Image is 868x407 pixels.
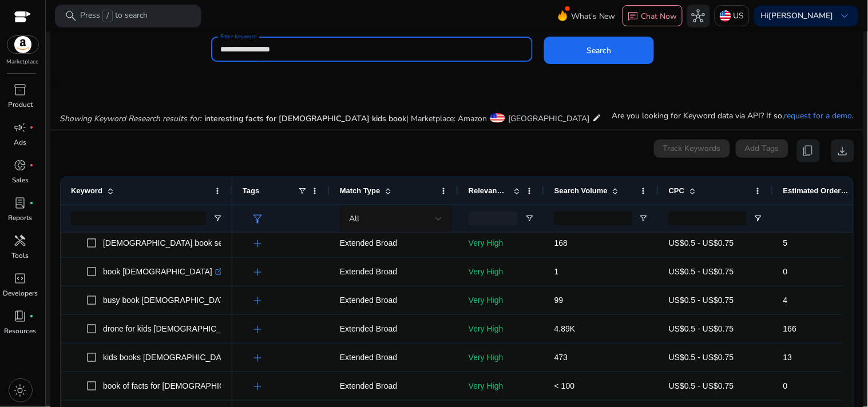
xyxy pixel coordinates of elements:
img: amazon.svg [7,36,38,53]
span: download [836,144,850,158]
p: Very High [469,289,534,312]
p: [DEMOGRAPHIC_DATA] book series [103,232,246,255]
span: inventory_2 [14,83,27,97]
p: kids books [DEMOGRAPHIC_DATA] [103,346,243,369]
span: Relevance Score [469,186,509,195]
a: request for a demo [784,110,853,121]
mat-label: Enter Keyword [220,33,257,41]
p: Very High [469,317,534,341]
button: Open Filter Menu [525,214,534,223]
span: fiber_manual_record [30,125,34,130]
span: add [251,294,264,308]
p: Press to search [80,10,148,22]
p: Extended Broad [340,374,448,398]
span: US$0.5 - US$0.75 [669,296,734,305]
span: search [64,9,78,23]
span: add [251,237,264,250]
input: Search Volume Filter Input [554,212,632,225]
p: Extended Broad [340,260,448,284]
p: Resources [5,326,37,336]
p: US [734,6,744,26]
p: Developers [3,288,38,298]
span: 0 [783,381,788,390]
span: keyboard_arrow_down [838,9,852,23]
p: Product [8,99,33,110]
span: light_mode [14,384,27,397]
span: US$0.5 - US$0.75 [669,238,734,248]
span: CPC [669,186,684,195]
button: Open Filter Menu [754,214,763,223]
p: Sales [12,175,29,185]
p: Are you looking for Keyword data via API? If so, . [612,110,854,122]
span: 4.89K [554,324,576,333]
span: US$0.5 - US$0.75 [669,324,734,333]
span: All [349,213,359,224]
span: 4 [783,296,788,305]
p: Ads [14,137,27,147]
span: US$0.5 - US$0.75 [669,353,734,362]
span: filter_alt [251,212,264,226]
span: Match Type [340,186,381,195]
span: fiber_manual_record [30,314,34,318]
span: Estimated Orders/Month [783,186,852,195]
p: book of facts for [DEMOGRAPHIC_DATA] [103,374,262,398]
span: donut_small [14,158,27,172]
span: hub [692,9,706,23]
p: Chat Now [641,11,677,22]
span: < 100 [554,381,574,390]
p: Hi [761,12,834,20]
p: Very High [469,346,534,369]
span: 5 [783,238,788,248]
p: Reports [9,213,33,223]
span: add [251,265,264,279]
p: Extended Broad [340,289,448,312]
p: busy book [DEMOGRAPHIC_DATA] [103,289,241,312]
input: Keyword Filter Input [71,212,206,225]
span: fiber_manual_record [30,163,34,167]
span: chat [628,11,639,22]
span: 99 [554,296,564,305]
span: add [251,351,264,365]
span: interesting facts for [DEMOGRAPHIC_DATA] kids book [204,113,406,124]
p: Tools [12,250,29,261]
span: 13 [783,353,792,362]
span: US$0.5 - US$0.75 [669,267,734,276]
span: lab_profile [14,196,27,210]
span: | Marketplace: Amazon [406,113,487,124]
span: add [251,322,264,336]
p: Very High [469,374,534,398]
button: hub [687,5,710,27]
p: Extended Broad [340,232,448,255]
p: Very High [469,232,534,255]
span: 166 [783,324,796,333]
span: 168 [554,238,568,248]
b: [PERSON_NAME] [769,10,834,21]
span: 0 [783,267,788,276]
mat-icon: edit [592,111,601,125]
span: code_blocks [14,272,27,285]
span: handyman [14,234,27,248]
button: Search [544,37,654,64]
button: Open Filter Menu [639,214,648,223]
span: campaign [14,121,27,134]
span: fiber_manual_record [30,201,34,205]
span: Keyword [71,186,102,195]
img: us.svg [720,10,731,22]
p: Marketplace [7,58,39,66]
button: Open Filter Menu [213,214,222,223]
p: Extended Broad [340,346,448,369]
span: / [102,10,113,22]
span: What's New [571,6,616,26]
button: download [831,139,854,162]
span: Search Volume [554,186,608,195]
p: Extended Broad [340,317,448,341]
input: CPC Filter Input [669,212,747,225]
i: Showing Keyword Research results for: [60,113,201,124]
span: US$0.5 - US$0.75 [669,381,734,390]
span: 1 [554,267,559,276]
span: Search [587,45,612,57]
span: [GEOGRAPHIC_DATA] [508,113,589,124]
button: chatChat Now [623,5,683,27]
span: 473 [554,353,568,362]
span: book_4 [14,309,27,323]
